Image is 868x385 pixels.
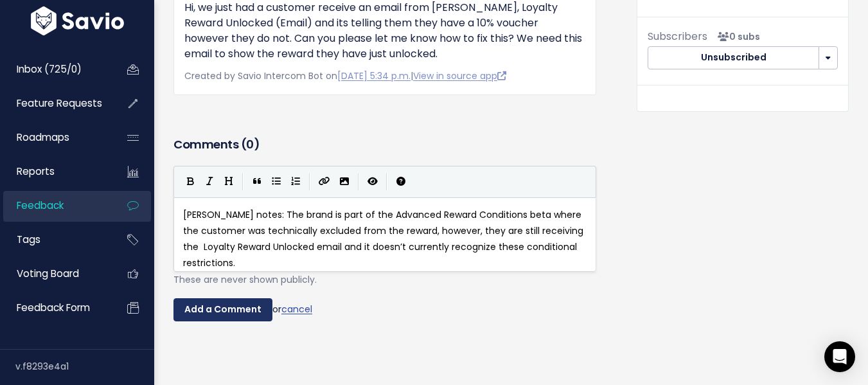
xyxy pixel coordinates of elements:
button: Quote [247,172,267,192]
button: Import an image [335,172,354,192]
a: Roadmaps [3,123,107,152]
button: Italic [200,172,219,192]
button: Heading [219,172,238,192]
i: | [242,174,244,190]
span: Roadmaps [17,130,69,144]
div: Open Intercom Messenger [824,341,855,372]
button: Create Link [314,172,335,192]
a: Feedback form [3,293,107,323]
span: Tags [17,233,40,246]
span: Created by Savio Intercom Bot on | [184,69,506,82]
a: Feedback [3,191,107,220]
button: Markdown Guide [391,172,411,192]
i: | [358,174,359,190]
i: | [309,174,310,190]
a: View in source app [413,69,506,82]
img: logo-white.9d6f32f41409.svg [28,6,127,35]
a: Tags [3,225,107,255]
span: Subscribers [648,29,707,44]
span: Inbox (725/0) [17,62,82,76]
span: 0 [246,136,254,152]
span: Reports [17,165,55,178]
button: Toggle Preview [363,172,382,192]
span: <p><strong>Subscribers</strong><br><br> No subscribers yet<br> </p> [713,30,760,43]
a: Feature Requests [3,89,107,118]
button: Bold [181,172,200,192]
span: Feedback [17,199,64,212]
span: Voting Board [17,267,79,280]
a: Inbox (725/0) [3,55,107,84]
span: Feature Requests [17,96,102,110]
input: Add a Comment [173,298,272,321]
i: | [386,174,387,190]
div: or [173,298,596,321]
button: Unsubscribed [648,46,820,69]
span: These are never shown publicly. [173,273,317,286]
a: [DATE] 5:34 p.m. [337,69,411,82]
button: Generic List [267,172,286,192]
span: Feedback form [17,301,90,314]
h3: Comments ( ) [173,136,596,154]
div: v.f8293e4a1 [15,350,154,383]
a: Voting Board [3,259,107,289]
span: [PERSON_NAME] notes: The brand is part of the Advanced Reward Conditions beta where the customer ... [183,208,586,270]
a: cancel [281,303,312,316]
a: Reports [3,157,107,186]
button: Numbered List [286,172,305,192]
